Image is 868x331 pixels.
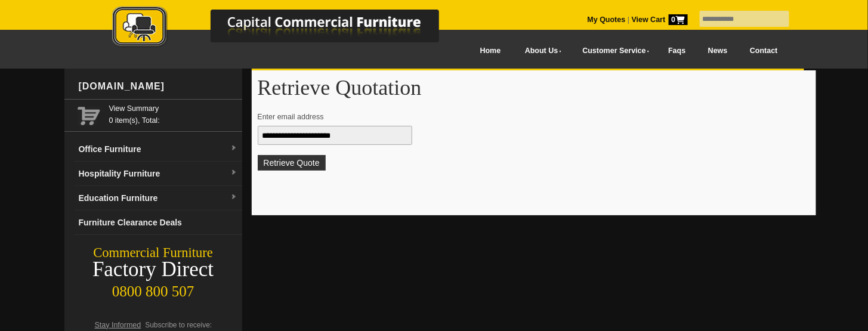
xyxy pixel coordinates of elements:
[669,14,688,25] span: 0
[657,38,697,64] a: Faqs
[588,16,626,24] a: My Quotes
[74,69,242,104] div: [DOMAIN_NAME]
[697,38,739,64] a: News
[258,155,326,171] button: Retrieve Quote
[632,16,688,24] strong: View Cart
[569,38,657,64] a: Customer Service
[109,103,237,115] a: View Summary
[79,6,497,50] img: Capital Commercial Furniture Logo
[95,321,141,329] span: Stay Informed
[74,162,242,186] a: Hospitality Furnituredropdown
[145,321,212,329] span: Subscribe to receive:
[230,194,237,201] img: dropdown
[79,6,497,53] a: Capital Commercial Furniture Logo
[74,137,242,162] a: Office Furnituredropdown
[74,186,242,211] a: Education Furnituredropdown
[74,211,242,235] a: Furniture Clearance Deals
[258,76,810,99] h1: Retrieve Quotation
[230,169,237,177] img: dropdown
[258,111,799,123] p: Enter email address
[629,16,687,24] a: View Cart0
[64,277,242,300] div: 0800 800 507
[739,38,789,64] a: Contact
[109,103,237,125] span: 0 item(s), Total:
[64,261,242,278] div: Factory Direct
[230,145,237,152] img: dropdown
[512,38,569,64] a: About Us
[64,245,242,261] div: Commercial Furniture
